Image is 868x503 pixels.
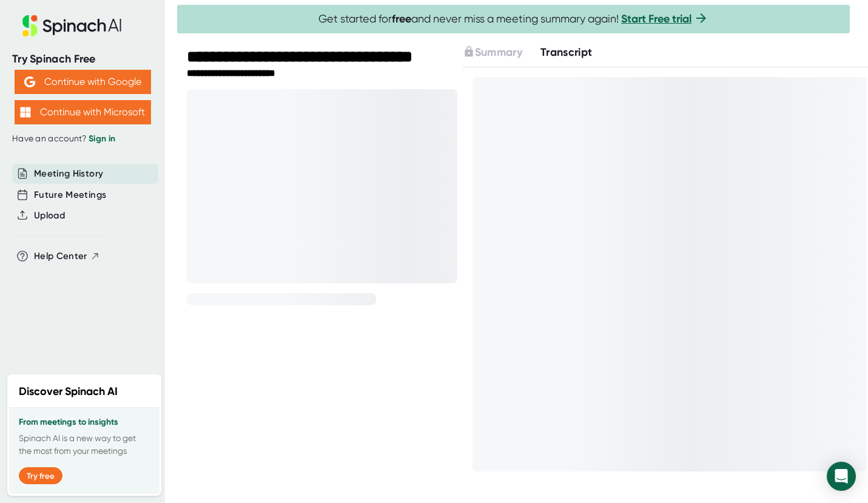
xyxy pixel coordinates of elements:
button: Continue with Microsoft [15,100,151,124]
button: Help Center [34,249,100,263]
button: Summary [463,44,522,61]
div: Upgrade to access [463,44,540,61]
span: Help Center [34,249,87,263]
p: Spinach AI is a new way to get the most from your meetings [19,432,150,457]
div: Try Spinach Free [12,52,153,66]
span: Transcript [540,46,593,59]
h3: From meetings to insights [19,417,150,427]
span: Summary [475,46,522,59]
div: Open Intercom Messenger [827,462,856,491]
button: Transcript [540,44,593,61]
img: Aehbyd4JwY73AAAAAElFTkSuQmCC [24,76,35,87]
button: Continue with Google [15,70,151,94]
b: free [392,12,411,25]
h2: Discover Spinach AI [19,383,118,400]
button: Future Meetings [34,188,106,202]
div: Have an account? [12,133,153,144]
span: Get started for and never miss a meeting summary again! [318,12,708,26]
button: Try free [19,467,62,484]
a: Start Free trial [621,12,691,25]
button: Meeting History [34,167,103,181]
button: Upload [34,209,65,223]
a: Sign in [89,133,115,144]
